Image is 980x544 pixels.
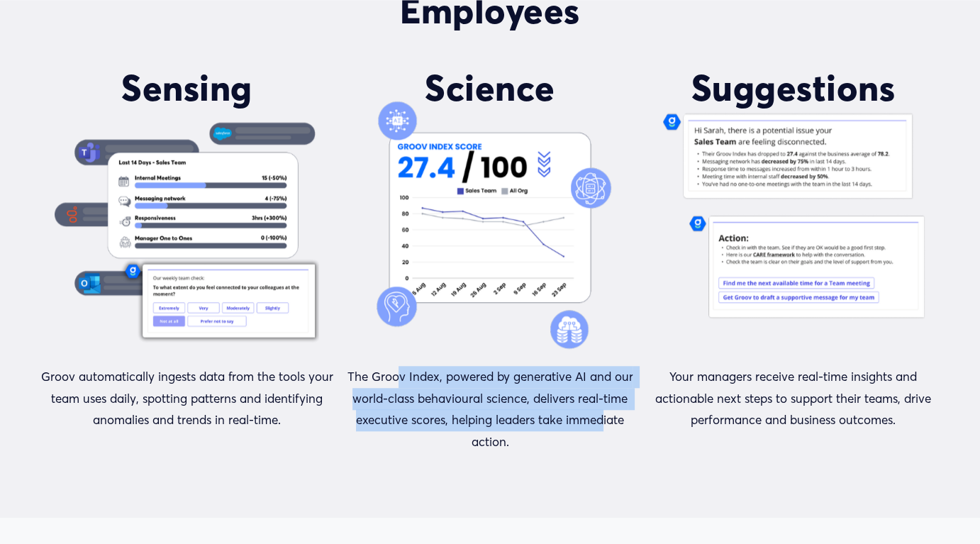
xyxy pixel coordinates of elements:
h2: Suggestions [684,67,903,109]
h2: Science [380,67,600,109]
h2: Sensing [77,67,297,109]
p: Your managers receive real-time insights and actionable next steps to support their teams, drive ... [645,366,941,431]
p: The Groov Index, powered by generative AI and our world-class behavioural science, delivers real-... [343,366,638,453]
p: Groov automatically ingests data from the tools your team uses daily, spotting patterns and ident... [39,366,334,431]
